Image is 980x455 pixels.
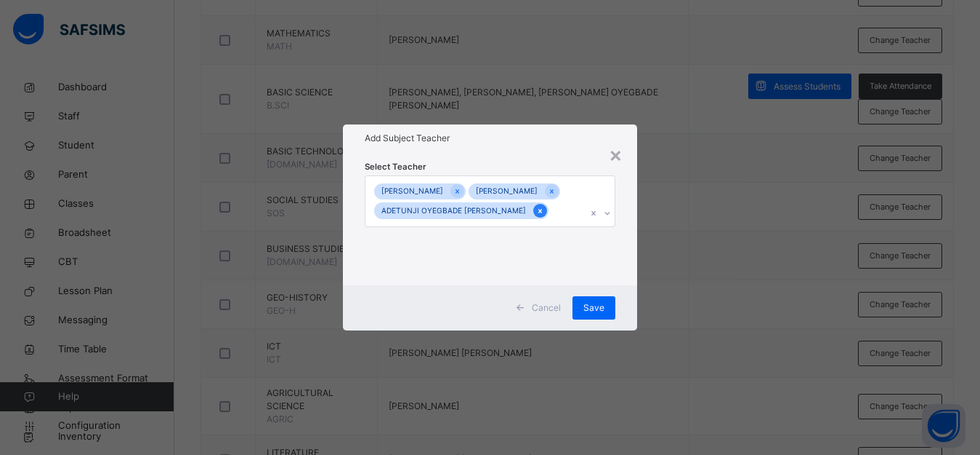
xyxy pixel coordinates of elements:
[374,183,450,200] div: [PERSON_NAME]
[365,161,426,173] span: Select Teacher
[609,139,623,170] div: ×
[469,183,545,200] div: [PERSON_NAME]
[583,301,604,314] span: Save
[365,132,615,145] h1: Add Subject Teacher
[374,202,533,219] div: ADETUNJI OYEGBADE [PERSON_NAME]
[532,301,561,314] span: Cancel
